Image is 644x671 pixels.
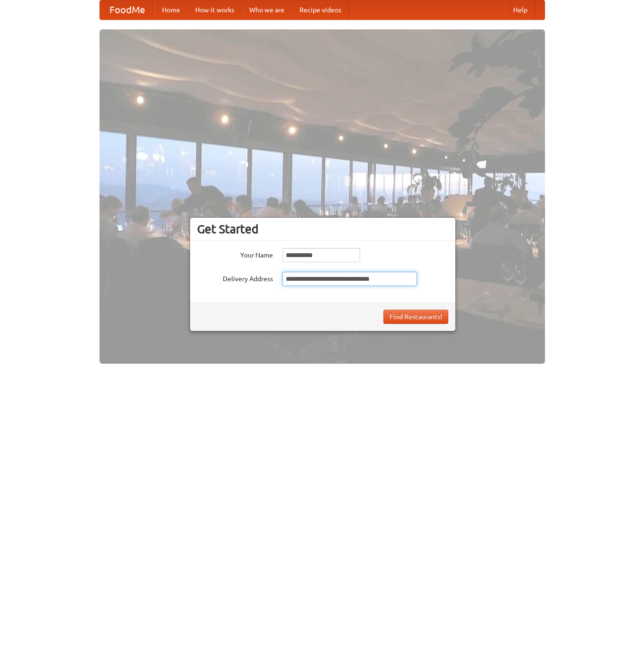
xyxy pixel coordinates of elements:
label: Delivery Address [197,272,273,284]
label: Your Name [197,248,273,260]
a: Help [506,0,535,19]
a: How it works [188,0,242,19]
a: Who we are [242,0,292,19]
a: FoodMe [100,0,154,19]
a: Home [154,0,188,19]
button: Find Restaurants! [383,310,448,324]
a: Recipe videos [292,0,349,19]
h3: Get Started [197,222,448,236]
